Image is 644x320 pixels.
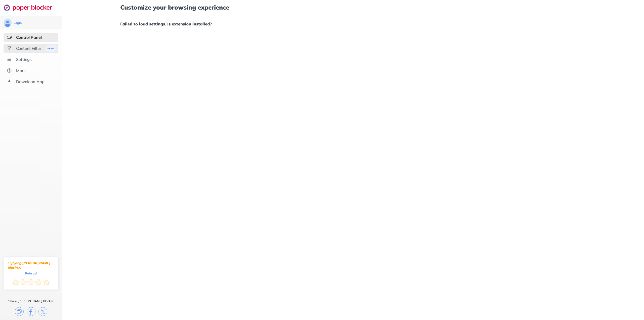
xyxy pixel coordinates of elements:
[7,68,12,73] img: about.svg
[16,46,41,51] div: Content Filter
[7,35,12,40] img: features-selected.svg
[120,4,586,11] h1: Customize your browsing experience
[25,272,37,274] div: Rate us!
[7,46,12,51] img: social.svg
[15,307,24,316] img: copy.svg
[44,45,57,52] img: menuBanner.svg
[16,68,26,73] div: More
[16,79,45,84] div: Download App
[4,19,12,27] img: avatar.svg
[8,299,54,303] div: Share [PERSON_NAME] Blocker
[7,79,12,84] img: download-app.svg
[7,57,12,62] img: settings.svg
[16,35,42,40] div: Control Panel
[120,21,586,27] h1: Failed to load settings. Is extension installed?
[4,4,58,11] img: logo-webpage.svg
[27,307,35,316] img: facebook.svg
[14,21,22,25] div: Login
[8,261,54,270] div: Enjoying [PERSON_NAME] Blocker?
[38,307,47,316] img: x.svg
[16,57,32,62] div: Settings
